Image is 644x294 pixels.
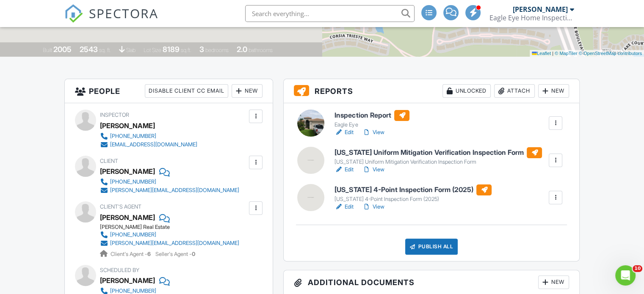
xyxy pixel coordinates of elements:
[555,51,578,56] a: © MapTiler
[64,4,83,23] img: The Best Home Inspection Software - Spectora
[362,165,384,174] a: View
[245,5,415,22] input: Search everything...
[163,45,180,54] div: 8189
[100,274,155,287] div: [PERSON_NAME]
[494,84,535,98] div: Attach
[100,224,246,231] div: [PERSON_NAME] Real Estate
[334,203,354,211] a: Edit
[552,51,553,56] span: |
[100,140,197,149] a: [EMAIL_ADDRESS][DOMAIN_NAME]
[513,5,568,14] div: [PERSON_NAME]
[334,128,354,137] a: Edit
[43,47,52,53] span: Built
[334,196,492,203] div: [US_STATE] 4-Point Inspection Form (2025)
[99,47,111,53] span: sq. ft.
[100,132,197,140] a: [PHONE_NUMBER]
[100,112,129,118] span: Inspector
[181,47,191,53] span: sq.ft.
[89,4,158,22] span: SPECTORA
[538,84,569,98] div: New
[110,240,239,247] div: [PERSON_NAME][EMAIL_ADDRESS][DOMAIN_NAME]
[80,45,98,54] div: 2543
[405,239,458,255] div: Publish All
[155,251,195,257] span: Seller's Agent -
[100,165,155,178] div: [PERSON_NAME]
[633,265,642,272] span: 10
[489,14,574,22] div: Eagle Eye Home Inspection
[110,133,156,140] div: [PHONE_NUMBER]
[147,251,151,257] strong: 6
[334,147,542,166] a: [US_STATE] Uniform Mitigation Verification Inspection Form [US_STATE] Uniform Mitigation Verifica...
[100,267,139,273] span: Scheduled By
[334,147,542,158] h6: [US_STATE] Uniform Mitigation Verification Inspection Form
[110,141,197,148] div: [EMAIL_ADDRESS][DOMAIN_NAME]
[145,84,228,98] div: Disable Client CC Email
[192,251,195,257] strong: 0
[110,231,156,238] div: [PHONE_NUMBER]
[615,265,636,286] iframe: Intercom live chat
[532,51,551,56] a: Leaflet
[100,178,239,186] a: [PHONE_NUMBER]
[64,11,158,29] a: SPECTORA
[362,203,384,211] a: View
[579,51,642,56] a: © OpenStreetMap contributors
[100,239,239,247] a: [PERSON_NAME][EMAIL_ADDRESS][DOMAIN_NAME]
[110,179,156,185] div: [PHONE_NUMBER]
[334,159,542,165] div: [US_STATE] Uniform Mitigation Verification Inspection Form
[334,121,409,128] div: Eagle Eye
[249,47,273,53] span: bathrooms
[100,119,155,132] div: [PERSON_NAME]
[199,45,204,54] div: 3
[538,275,569,289] div: New
[100,186,239,195] a: [PERSON_NAME][EMAIL_ADDRESS][DOMAIN_NAME]
[100,158,118,164] span: Client
[110,187,239,194] div: [PERSON_NAME][EMAIL_ADDRESS][DOMAIN_NAME]
[100,211,155,224] a: [PERSON_NAME]
[205,47,229,53] span: bedrooms
[237,45,247,54] div: 2.0
[65,79,273,103] h3: People
[284,79,579,103] h3: Reports
[334,184,492,203] a: [US_STATE] 4-Point Inspection Form (2025) [US_STATE] 4-Point Inspection Form (2025)
[334,110,409,121] h6: Inspection Report
[232,84,263,98] div: New
[362,128,384,137] a: View
[144,47,161,53] span: Lot Size
[100,203,141,210] span: Client's Agent
[334,184,492,195] h6: [US_STATE] 4-Point Inspection Form (2025)
[53,45,72,54] div: 2005
[126,47,135,53] span: slab
[100,231,239,239] a: [PHONE_NUMBER]
[442,84,491,98] div: Unlocked
[334,110,409,129] a: Inspection Report Eagle Eye
[334,165,354,174] a: Edit
[111,251,152,257] span: Client's Agent -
